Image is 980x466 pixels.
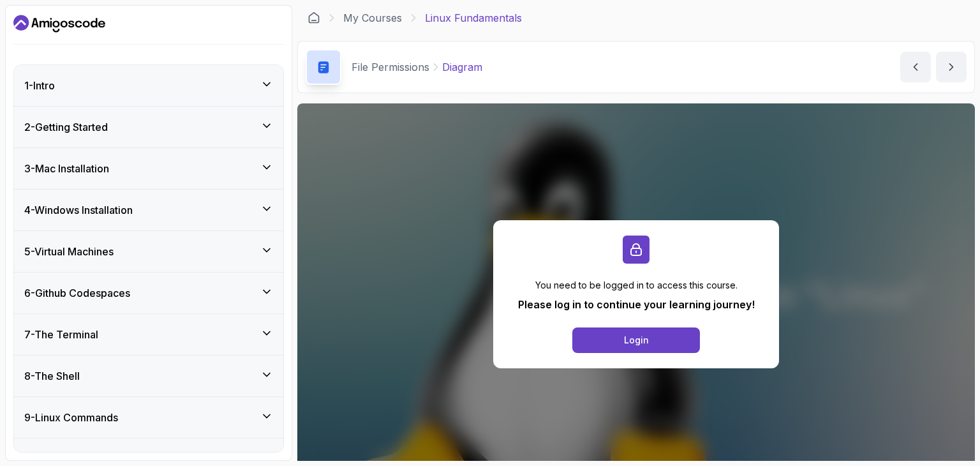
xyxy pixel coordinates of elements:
button: Login [572,327,700,353]
button: 2-Getting Started [14,107,283,147]
h3: 9 - Linux Commands [24,410,118,425]
button: previous content [900,52,931,82]
button: 6-Github Codespaces [14,273,283,313]
p: File Permissions [352,59,429,75]
button: 8-The Shell [14,356,283,396]
h3: 5 - Virtual Machines [24,244,114,259]
h3: 1 - Intro [24,78,55,93]
p: Please log in to continue your learning journey! [518,297,755,312]
h3: 4 - Windows Installation [24,202,133,218]
p: Diagram [442,59,482,75]
button: 5-Virtual Machines [14,231,283,272]
p: Linux Fundamentals [425,10,522,26]
button: next content [936,52,967,82]
p: You need to be logged in to access this course. [518,279,755,292]
h3: 7 - The Terminal [24,327,98,342]
button: 4-Windows Installation [14,190,283,230]
button: 3-Mac Installation [14,148,283,189]
a: My Courses [343,10,402,26]
h3: 8 - The Shell [24,368,80,384]
a: Dashboard [13,13,105,34]
h3: 3 - Mac Installation [24,161,109,176]
div: Login [624,334,649,347]
a: Dashboard [308,11,320,24]
h3: 2 - Getting Started [24,119,108,135]
button: 1-Intro [14,65,283,106]
h3: 6 - Github Codespaces [24,285,130,301]
button: 9-Linux Commands [14,397,283,438]
button: 7-The Terminal [14,314,283,355]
